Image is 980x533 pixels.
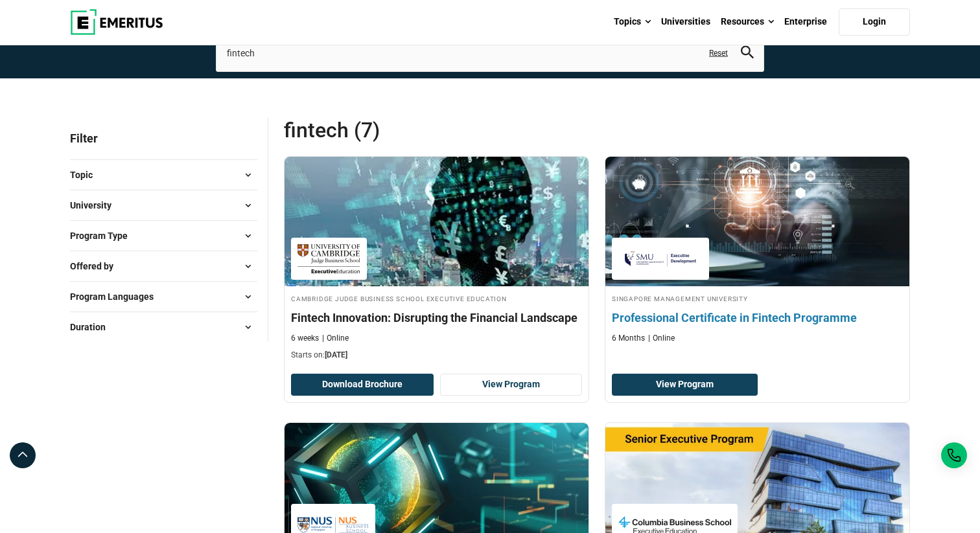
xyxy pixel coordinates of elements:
[440,374,583,396] a: View Program
[297,244,360,273] img: Cambridge Judge Business School Executive Education
[741,49,754,62] a: search
[70,117,257,159] p: Filter
[291,293,582,304] h4: Cambridge Judge Business School Executive Education
[285,157,589,286] img: Fintech Innovation: Disrupting the Financial Landscape | Online Technology Course
[291,350,582,361] p: Starts on:
[216,35,764,71] input: search-page
[285,157,589,368] a: Technology Course by Cambridge Judge Business School Executive Education - August 14, 2025 Cambri...
[709,48,728,59] a: Reset search
[70,165,257,185] button: Topic
[70,320,116,334] span: Duration
[70,317,257,337] button: Duration
[284,117,597,143] span: fintech (7)
[70,198,122,212] span: University
[590,150,925,293] img: Professional Certificate in Fintech Programme | Online Finance Course
[618,244,703,273] img: Singapore Management University
[612,374,758,396] a: View Program
[612,293,903,304] h4: Singapore Management University
[612,310,903,326] h4: Professional Certificate in Fintech Programme
[291,374,434,396] button: Download Brochure
[291,333,319,344] p: 6 weeks
[741,46,754,61] button: search
[70,256,257,276] button: Offered by
[70,196,257,215] button: University
[322,333,349,344] p: Online
[605,157,909,350] a: Finance Course by Singapore Management University - Singapore Management University Singapore Man...
[70,259,124,273] span: Offered by
[839,8,910,36] a: Login
[70,226,257,245] button: Program Type
[70,168,103,182] span: Topic
[291,310,582,326] h4: Fintech Innovation: Disrupting the Financial Landscape
[70,287,257,306] button: Program Languages
[648,333,675,344] p: Online
[612,333,645,344] p: 6 Months
[70,229,138,243] span: Program Type
[70,289,164,304] span: Program Languages
[325,350,347,359] span: [DATE]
